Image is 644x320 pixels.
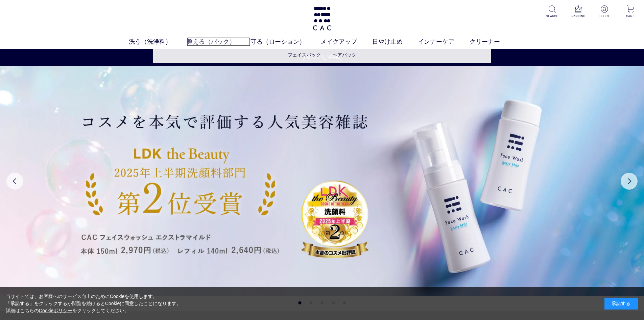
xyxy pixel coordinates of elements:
a: SEARCH [544,5,560,19]
a: クリーナー [470,37,515,46]
a: 守る（ローション） [251,37,320,46]
p: LOGIN [596,14,613,19]
a: LOGIN [596,5,613,19]
button: Next [621,173,638,190]
a: メイクアップ [320,37,372,46]
a: RANKING [570,5,587,19]
p: CART [622,14,639,19]
p: RANKING [570,14,587,19]
a: Cookieポリシー [39,308,73,313]
a: 洗う（洗浄料） [129,37,187,46]
a: 日やけ止め [372,37,418,46]
a: 整える（パック） [187,37,251,46]
p: SEARCH [544,14,560,19]
a: ヘアパック [333,52,356,58]
div: 承諾する [604,298,638,310]
button: Previous [6,173,23,190]
a: CART [622,5,639,19]
img: logo [312,7,332,30]
div: 当サイトでは、お客様へのサービス向上のためにCookieを使用します。 「承諾する」をクリックするか閲覧を続けるとCookieに同意したことになります。 詳細はこちらの をクリックしてください。 [6,293,182,314]
a: フェイスパック [288,52,321,58]
a: インナーケア [418,37,470,46]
